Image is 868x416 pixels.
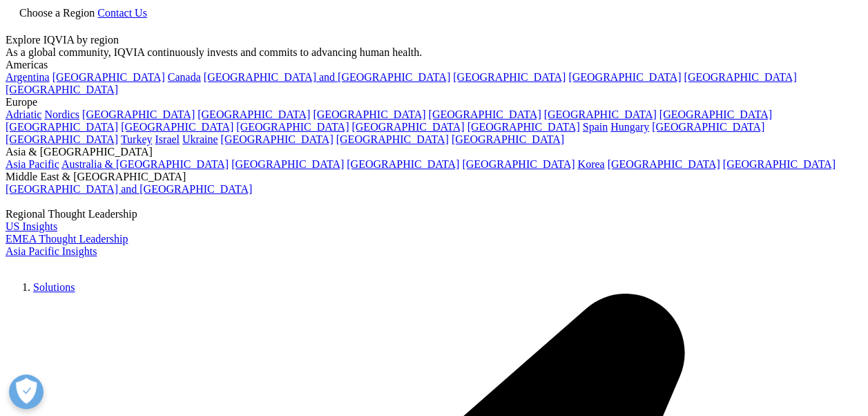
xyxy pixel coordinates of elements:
a: [GEOGRAPHIC_DATA] [462,158,575,170]
a: [GEOGRAPHIC_DATA] [236,121,349,133]
a: [GEOGRAPHIC_DATA] [6,121,118,133]
a: Israel [155,133,180,145]
a: Asia Pacific Insights [6,245,97,257]
a: Nordics [44,108,79,120]
a: [GEOGRAPHIC_DATA] [52,71,165,83]
a: [GEOGRAPHIC_DATA] [684,71,797,83]
a: [GEOGRAPHIC_DATA] [467,121,580,133]
a: [GEOGRAPHIC_DATA] [121,121,233,133]
a: [GEOGRAPHIC_DATA] [429,108,541,120]
a: [GEOGRAPHIC_DATA] [351,121,464,133]
div: Asia & [GEOGRAPHIC_DATA] [6,146,862,158]
div: Americas [6,59,862,71]
div: Regional Thought Leadership [6,208,862,220]
a: Adriatic [6,108,41,120]
a: [GEOGRAPHIC_DATA] [231,158,344,170]
button: Open Preferences [9,375,44,409]
a: [GEOGRAPHIC_DATA] [608,158,720,170]
a: Ukraine [182,133,218,145]
a: [GEOGRAPHIC_DATA] [6,133,118,145]
a: Spain [583,121,608,133]
a: [GEOGRAPHIC_DATA] [568,71,681,83]
a: [GEOGRAPHIC_DATA] [197,108,310,120]
a: Asia Pacific [6,158,59,170]
a: [GEOGRAPHIC_DATA] [221,133,334,145]
a: EMEA Thought Leadership [6,233,128,245]
a: Canada [168,71,201,83]
a: Solutions [33,281,75,293]
a: [GEOGRAPHIC_DATA] [652,121,764,133]
a: [GEOGRAPHIC_DATA] [336,133,449,145]
a: Turkey [121,133,153,145]
div: As a global community, IQVIA continuously invests and commits to advancing human health. [6,46,862,59]
a: Hungary [610,121,649,133]
a: [GEOGRAPHIC_DATA] [347,158,459,170]
a: Korea [578,158,605,170]
a: Argentina [6,71,50,83]
div: Middle East & [GEOGRAPHIC_DATA] [6,171,862,183]
a: [GEOGRAPHIC_DATA] [659,108,772,120]
div: Europe [6,96,862,108]
span: Choose a Region [19,7,95,19]
a: [GEOGRAPHIC_DATA] [723,158,836,170]
a: US Insights [6,220,57,232]
a: [GEOGRAPHIC_DATA] and [GEOGRAPHIC_DATA] [204,71,450,83]
a: [GEOGRAPHIC_DATA] [6,84,118,95]
a: Australia & [GEOGRAPHIC_DATA] [61,158,229,170]
a: Contact Us [97,7,147,19]
a: [GEOGRAPHIC_DATA] [82,108,195,120]
a: [GEOGRAPHIC_DATA] [544,108,657,120]
a: [GEOGRAPHIC_DATA] [452,133,564,145]
a: [GEOGRAPHIC_DATA] and [GEOGRAPHIC_DATA] [6,183,252,195]
div: Explore IQVIA by region [6,34,862,46]
a: [GEOGRAPHIC_DATA] [313,108,425,120]
a: [GEOGRAPHIC_DATA] [453,71,566,83]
